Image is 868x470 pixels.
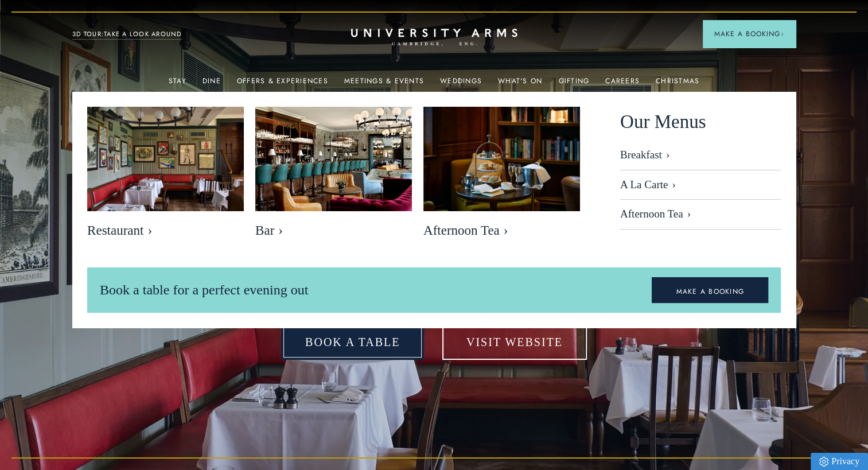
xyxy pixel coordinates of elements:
a: Dine [203,77,221,92]
a: Gifting [558,77,589,92]
span: Afternoon Tea [423,223,580,239]
a: Meetings & Events [344,77,424,92]
a: Careers [605,77,640,92]
a: Breakfast [620,149,781,170]
a: 3D TOUR:TAKE A LOOK AROUND [72,29,182,40]
img: image-eb2e3df6809416bccf7066a54a890525e7486f8d-2500x1667-jpg [423,107,580,211]
a: Privacy [811,453,868,470]
img: Privacy [819,457,828,467]
a: image-b49cb22997400f3f08bed174b2325b8c369ebe22-8192x5461-jpg Bar [255,107,412,244]
a: Christmas [656,77,699,92]
a: Book a table [281,324,424,360]
a: What's On [498,77,542,92]
a: Visit Website [442,324,587,360]
span: Bar [255,223,412,239]
a: Afternoon Tea [620,200,781,230]
span: Book a table for a perfect evening out [100,282,308,297]
a: A La Carte [620,170,781,200]
img: image-b49cb22997400f3f08bed174b2325b8c369ebe22-8192x5461-jpg [255,107,412,211]
a: image-eb2e3df6809416bccf7066a54a890525e7486f8d-2500x1667-jpg Afternoon Tea [423,107,580,244]
a: Home [351,29,517,46]
span: Make a Booking [714,29,784,39]
img: Arrow icon [780,32,784,36]
span: Our Menus [620,107,706,137]
a: Weddings [440,77,482,92]
button: Make a BookingArrow icon [703,20,796,48]
a: MAKE A BOOKING [652,277,768,304]
a: Offers & Experiences [237,77,328,92]
a: image-bebfa3899fb04038ade422a89983545adfd703f7-2500x1667-jpg Restaurant [87,107,244,244]
img: image-bebfa3899fb04038ade422a89983545adfd703f7-2500x1667-jpg [87,107,244,211]
span: Restaurant [87,223,244,239]
a: Stay [169,77,186,92]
